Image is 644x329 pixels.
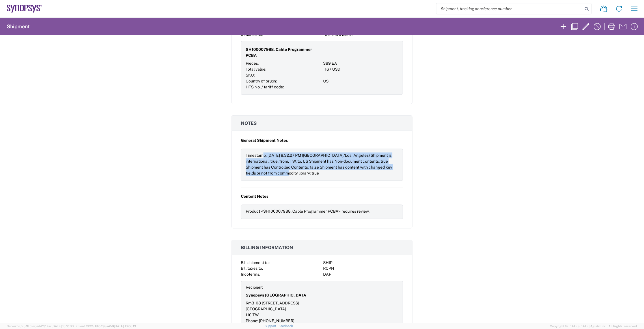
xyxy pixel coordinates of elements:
[323,78,398,84] div: US
[246,61,259,66] span: Pieces:
[246,293,308,299] span: Synopsys [GEOGRAPHIC_DATA]
[323,272,403,278] div: DAP
[246,79,277,83] span: Country of origin:
[7,23,30,30] h2: Shipment
[241,138,288,143] span: General Shipment Notes
[246,300,321,306] div: Rm3108 [STREET_ADDRESS]
[246,152,398,176] div: Timestamp: [DATE] 8:32:27 PM ([GEOGRAPHIC_DATA]/Los_Angeles) Shipment is international: true, fro...
[114,324,136,328] span: [DATE] 10:06:13
[323,66,398,72] div: 1167 USD
[246,47,321,58] span: SH100007988, Cable Programmer PCBA
[241,266,263,271] span: Bill taxes to:
[241,193,268,199] span: Content Notes
[246,208,398,214] div: Product <SH100007988, Cable Programmer PCBA> requires review.
[246,85,284,89] span: HTS No. / tariff code:
[246,73,255,77] span: SKU:
[7,324,74,328] span: Server: 2025.18.0-a0edd1917ac
[241,121,257,126] span: Notes
[246,67,266,71] span: Total value:
[323,60,398,66] div: 389 EA
[241,260,269,265] span: Bill shipment to:
[265,324,279,328] a: Support
[241,272,260,277] span: Incoterms:
[323,266,403,272] div: RCPN
[246,312,321,318] div: 110 TW
[52,324,74,328] span: [DATE] 10:10:00
[436,3,583,14] input: Shipment, tracking or reference number
[246,318,321,324] div: Phone: [PHONE_NUMBER]
[323,260,403,266] div: SHIP
[278,324,293,328] a: Feedback
[241,245,293,250] span: Billing information
[550,324,637,329] span: Copyright © [DATE]-[DATE] Agistix Inc., All Rights Reserved
[246,285,263,290] span: Recipient
[76,324,136,328] span: Client: 2025.18.0-198a450
[246,306,321,312] div: [GEOGRAPHIC_DATA]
